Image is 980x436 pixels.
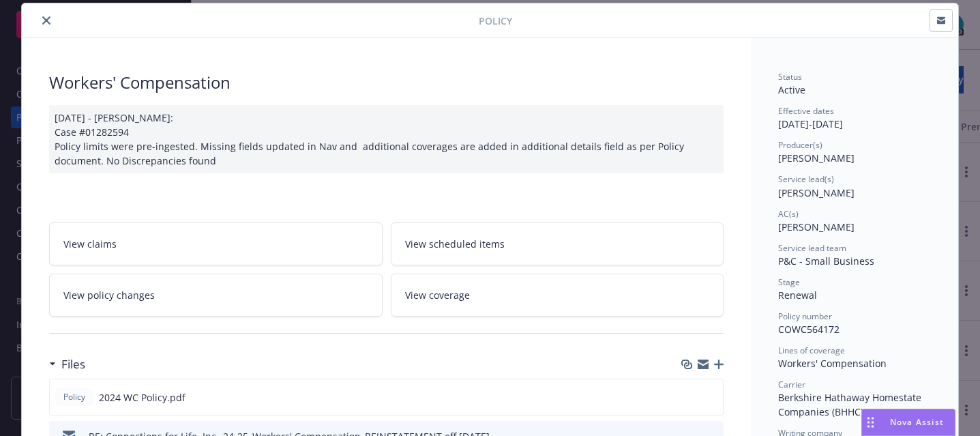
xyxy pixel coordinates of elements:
span: Policy number [778,310,832,322]
span: [PERSON_NAME] [778,186,855,199]
span: Renewal [778,289,817,302]
span: View coverage [405,288,470,302]
span: COWC564172 [778,323,840,336]
span: Effective dates [778,105,834,117]
span: Stage [778,276,800,288]
span: Service lead team [778,242,846,254]
button: download file [683,390,694,405]
button: Nova Assist [861,409,955,436]
span: 2024 WC Policy.pdf [99,390,185,405]
span: View scheduled items [405,237,505,251]
span: Policy [61,391,88,403]
span: P&C - Small Business [778,255,874,267]
span: [PERSON_NAME] [778,220,855,233]
span: Lines of coverage [778,345,845,356]
div: Drag to move [862,409,879,435]
span: Producer(s) [778,139,822,151]
span: View claims [63,237,117,251]
a: View claims [49,222,383,265]
h3: Files [61,355,85,373]
span: Active [778,83,805,96]
span: Carrier [778,379,805,390]
div: [DATE] - [PERSON_NAME]: Case #01282594 Policy limits were pre-ingested. Missing fields updated in... [49,105,724,173]
a: View scheduled items [391,222,724,265]
a: View policy changes [49,274,383,317]
button: close [38,12,55,29]
div: Workers' Compensation [49,71,724,94]
div: [DATE] - [DATE] [778,105,931,131]
span: Service lead(s) [778,173,834,185]
span: Status [778,71,802,83]
button: preview file [705,390,717,405]
span: Berkshire Hathaway Homestate Companies (BHHC) [778,391,924,418]
span: [PERSON_NAME] [778,151,855,164]
span: View policy changes [63,288,155,302]
span: Workers' Compensation [778,357,887,370]
a: View coverage [391,274,724,317]
span: AC(s) [778,208,799,220]
span: Nova Assist [890,416,944,428]
span: Policy [479,14,512,28]
div: Files [49,355,85,373]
